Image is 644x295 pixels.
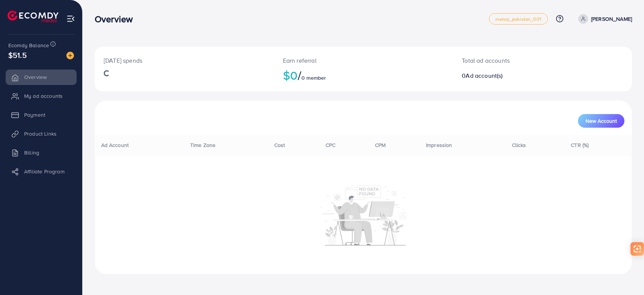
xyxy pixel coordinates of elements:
span: Ecomdy Balance [8,42,49,49]
a: metap_pakistan_001 [489,13,548,25]
span: 0 member [301,74,326,82]
span: metap_pakistan_001 [495,17,541,22]
h2: 0 [462,72,578,79]
span: New Account [586,118,617,124]
p: [DATE] spends [104,56,265,65]
span: $51.5 [8,49,27,60]
button: New Account [578,114,624,128]
img: menu [66,14,75,23]
a: [PERSON_NAME] [575,14,632,24]
p: Total ad accounts [462,56,578,65]
img: logo [8,11,58,22]
span: / [298,66,301,84]
h3: Overview [95,14,139,25]
p: [PERSON_NAME] [591,14,632,23]
img: image [66,52,74,59]
p: Earn referral [283,56,444,65]
h2: $0 [283,68,444,82]
span: Ad account(s) [466,71,503,80]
